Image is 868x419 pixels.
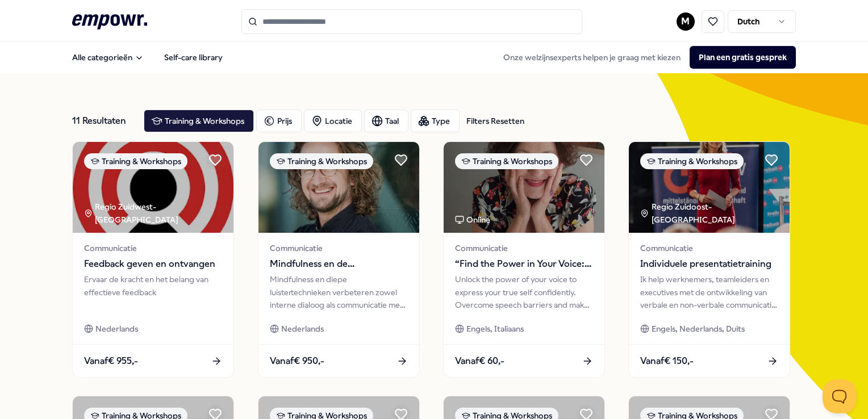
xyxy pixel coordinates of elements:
[690,46,796,69] button: Plan een gratis gesprek
[270,242,408,254] span: Communicatie
[63,46,232,69] nav: Main
[241,9,582,34] input: Search for products, categories or subcategories
[629,142,790,233] img: package image
[144,110,254,132] button: Training & Workshops
[640,257,778,271] span: Individuele presentatietraining
[84,354,138,368] span: Vanaf € 955,-
[455,354,504,368] span: Vanaf € 60,-
[270,273,408,311] div: Mindfulness en diepe luistertechnieken verbeteren zowel interne dialoog als communicatie met ande...
[84,257,222,271] span: Feedback geven en ontvangen
[84,242,222,254] span: Communicatie
[677,12,695,31] button: M
[640,153,744,169] div: Training & Workshops
[455,273,593,311] div: Unlock the power of your voice to express your true self confidently. Overcome speech barriers an...
[455,242,593,254] span: Communicatie
[304,110,362,132] button: Locatie
[455,257,593,271] span: “Find the Power in Your Voice: Speak Clearly and Effectively”
[258,141,420,378] a: package imageTraining & WorkshopsCommunicatieMindfulness en de deeplistening-techniekMindfulness ...
[455,213,490,226] div: Online
[640,242,778,254] span: Communicatie
[270,354,324,368] span: Vanaf € 950,-
[84,200,233,226] div: Regio Zuidwest-[GEOGRAPHIC_DATA]
[455,153,558,169] div: Training & Workshops
[256,110,302,132] button: Prijs
[72,110,135,132] div: 11 Resultaten
[640,273,778,311] div: Ik help werknemers, teamleiders en executives met de ontwikkeling van verbale en non-verbale comm...
[258,142,419,233] img: package image
[628,141,790,378] a: package imageTraining & WorkshopsRegio Zuidoost-[GEOGRAPHIC_DATA] CommunicatieIndividuele present...
[95,322,138,335] span: Nederlands
[72,141,234,378] a: package imageTraining & WorkshopsRegio Zuidwest-[GEOGRAPHIC_DATA] CommunicatieFeedback geven en o...
[823,379,857,413] iframe: Help Scout Beacon - Open
[63,46,153,69] button: Alle categorieën
[270,153,373,169] div: Training & Workshops
[73,142,233,233] img: package image
[466,322,524,335] span: Engels, Italiaans
[84,273,222,311] div: Ervaar de kracht en het belang van effectieve feedback
[270,257,408,271] span: Mindfulness en de deeplistening-techniek
[443,141,605,378] a: package imageTraining & WorkshopsOnlineCommunicatie“Find the Power in Your Voice: Speak Clearly a...
[640,354,694,368] span: Vanaf € 150,-
[652,322,745,335] span: Engels, Nederlands, Duits
[444,142,604,233] img: package image
[155,46,232,69] a: Self-care library
[466,115,524,127] div: Filters Resetten
[281,322,324,335] span: Nederlands
[84,153,187,169] div: Training & Workshops
[494,46,796,69] div: Onze welzijnsexperts helpen je graag met kiezen
[411,110,460,132] button: Type
[640,200,790,226] div: Regio Zuidoost-[GEOGRAPHIC_DATA]
[364,110,408,132] button: Taal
